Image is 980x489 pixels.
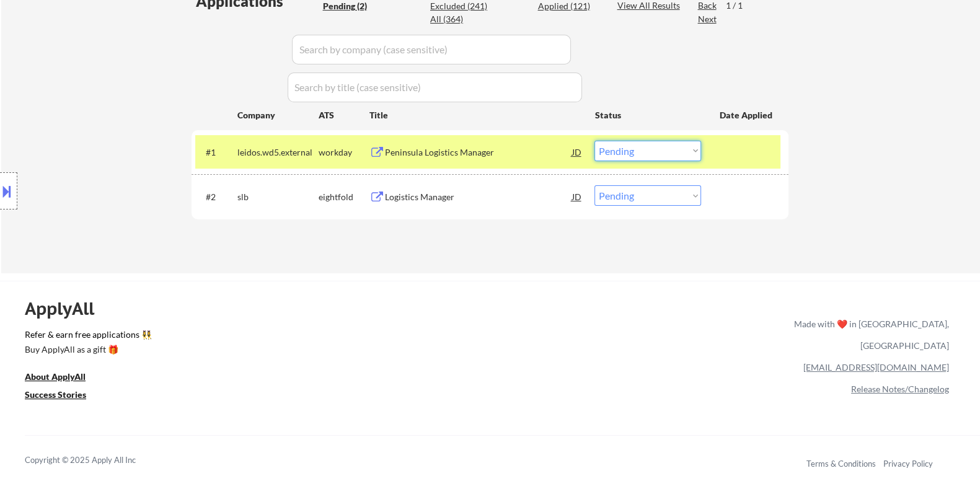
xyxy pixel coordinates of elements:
[570,141,583,163] div: JD
[25,345,149,354] div: Buy ApplyAll as a gift 🎁
[25,298,108,319] div: ApplyAll
[318,146,369,159] div: workday
[25,343,149,359] a: Buy ApplyAll as a gift 🎁
[384,146,572,159] div: Peninsula Logistics Manager
[25,330,535,343] a: Refer & earn free applications 👯‍♀️
[237,109,318,121] div: Company
[851,384,949,394] a: Release Notes/Changelog
[570,185,583,208] div: JD
[789,313,949,356] div: Made with ❤️ in [GEOGRAPHIC_DATA], [GEOGRAPHIC_DATA]
[25,371,103,386] a: About ApplyAll
[719,109,774,121] div: Date Applied
[292,35,571,64] input: Search by company (case sensitive)
[697,13,717,25] div: Next
[384,191,572,203] div: Logistics Manager
[803,362,949,372] a: [EMAIL_ADDRESS][DOMAIN_NAME]
[594,104,701,126] div: Status
[806,459,876,469] a: Terms & Conditions
[430,13,492,25] div: All (364)
[25,389,103,404] a: Success Stories
[883,459,933,469] a: Privacy Policy
[369,109,583,121] div: Title
[288,73,582,102] input: Search by title (case sensitive)
[318,191,369,203] div: eightfold
[237,146,318,159] div: leidos.wd5.external
[25,454,167,467] div: Copyright © 2025 Apply All Inc
[25,371,86,382] u: About ApplyAll
[237,191,318,203] div: slb
[318,109,369,121] div: ATS
[25,389,86,400] u: Success Stories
